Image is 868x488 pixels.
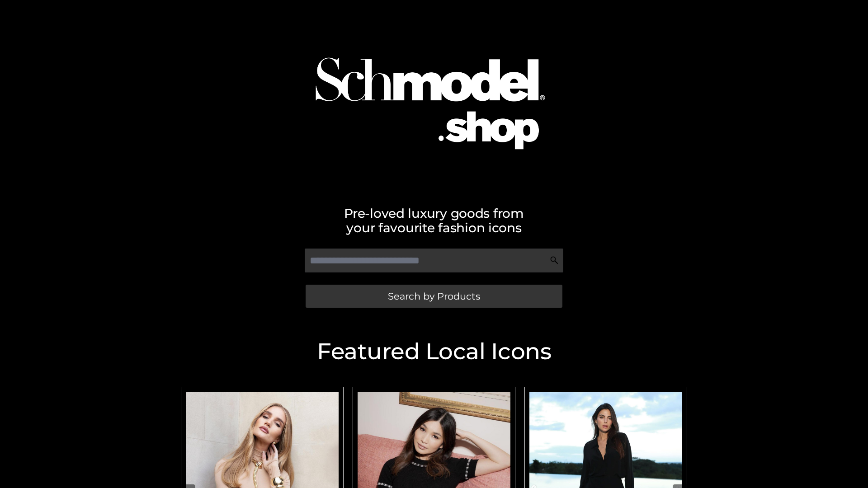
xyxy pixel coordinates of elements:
h2: Featured Local Icons​ [176,340,692,363]
span: Search by Products [388,291,480,301]
h2: Pre-loved luxury goods from your favourite fashion icons [176,206,692,235]
img: Search Icon [550,256,559,265]
a: Search by Products [306,285,562,308]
